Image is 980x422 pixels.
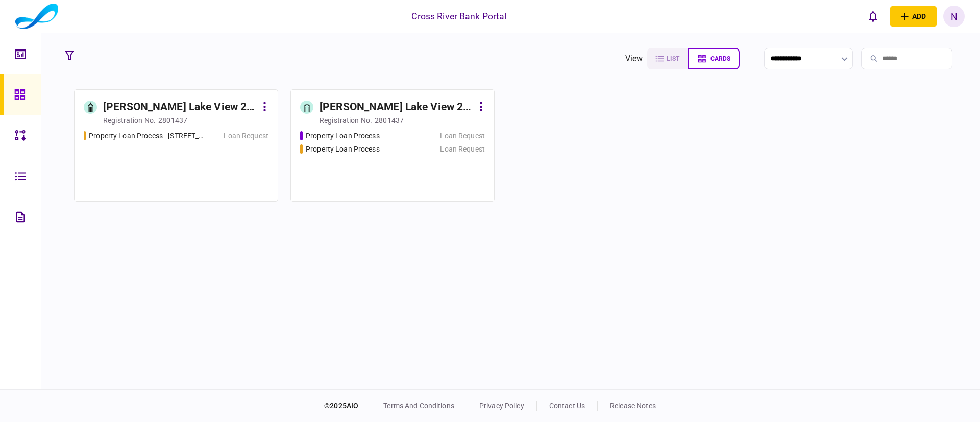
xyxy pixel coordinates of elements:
[710,55,730,62] span: cards
[103,115,156,126] div: registration no.
[440,144,485,155] div: Loan Request
[306,131,380,141] div: Property Loan Process
[647,48,688,69] button: list
[625,53,643,65] div: view
[383,402,454,410] a: terms and conditions
[290,89,495,202] a: [PERSON_NAME] Lake View 2 LLCregistration no.2801437Property Loan ProcessLoan RequestProperty Loa...
[15,4,58,29] img: client company logo
[89,131,208,141] div: Property Loan Process - 1235 Main Street
[306,144,380,155] div: Property Loan Process
[103,99,257,115] div: [PERSON_NAME] Lake View 2 LLLC
[943,6,965,27] button: N
[158,115,187,126] div: 2801437
[667,55,679,62] span: list
[688,48,740,69] button: cards
[890,6,937,27] button: open adding identity options
[320,115,372,126] div: registration no.
[375,115,404,126] div: 2801437
[224,131,268,141] div: Loan Request
[74,89,278,202] a: [PERSON_NAME] Lake View 2 LLLCregistration no.2801437Property Loan Process - 1235 Main StreetLoan...
[610,402,656,410] a: release notes
[324,401,371,411] div: © 2025 AIO
[411,10,506,23] div: Cross River Bank Portal
[479,402,524,410] a: privacy policy
[549,402,585,410] a: contact us
[440,131,485,141] div: Loan Request
[862,6,884,27] button: open notifications list
[320,99,473,115] div: [PERSON_NAME] Lake View 2 LLC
